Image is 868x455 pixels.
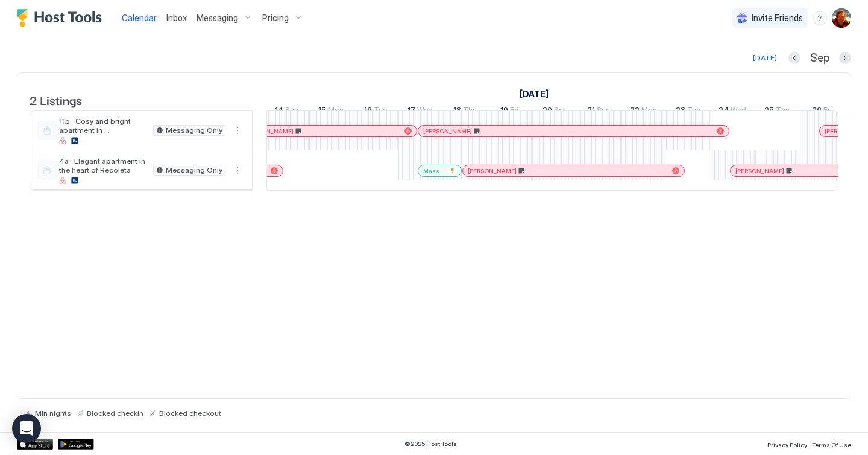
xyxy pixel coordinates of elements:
[364,105,372,118] span: 16
[812,441,851,448] span: Terms Of Use
[166,13,187,23] span: Inbox
[87,409,143,418] span: Blocked checkin
[539,103,568,120] a: September 20, 2025
[761,103,793,120] a: September 25, 2025
[676,105,685,118] span: 23
[510,105,518,118] span: Fri
[315,103,347,120] a: September 15, 2025
[59,156,148,174] span: 4a · Elegant apartment in the heart of Recoleta
[810,51,829,65] span: Sep
[788,52,800,64] button: Previous month
[230,123,245,138] div: menu
[812,437,851,450] a: Terms Of Use
[361,103,390,120] a: September 16, 2025
[423,167,444,175] span: Mass producciones
[809,103,835,120] a: September 26, 2025
[122,13,157,23] span: Calendar
[374,105,387,118] span: Tue
[404,440,457,448] span: © 2025 Host Tools
[554,105,565,118] span: Sat
[767,441,807,448] span: Privacy Policy
[839,52,851,64] button: Next month
[404,103,436,120] a: September 17, 2025
[245,127,294,135] span: [PERSON_NAME]
[673,103,703,120] a: September 23, 2025
[35,409,71,418] span: Min nights
[166,11,187,24] a: Inbox
[468,167,517,175] span: [PERSON_NAME]
[122,11,157,24] a: Calendar
[17,439,53,450] a: App Store
[453,105,461,118] span: 18
[753,52,777,63] div: [DATE]
[328,105,344,118] span: Mon
[58,439,94,450] a: Google Play Store
[30,91,82,109] span: 2 Listings
[715,103,749,120] a: September 24, 2025
[687,105,700,118] span: Tue
[719,105,729,118] span: 24
[597,105,610,118] span: Sun
[285,105,298,118] span: Sun
[450,103,480,120] a: September 18, 2025
[542,105,552,118] span: 20
[407,105,415,118] span: 17
[262,13,289,24] span: Pricing
[764,105,774,118] span: 25
[627,103,660,120] a: September 22, 2025
[230,123,245,138] button: More options
[735,167,784,175] span: [PERSON_NAME]
[832,8,851,28] div: User profile
[423,127,472,135] span: [PERSON_NAME]
[12,414,41,443] div: Open Intercom Messenger
[59,116,148,135] span: 11b · Cosy and bright apartment in [GEOGRAPHIC_DATA]
[731,105,746,118] span: Wed
[813,11,827,25] div: menu
[776,105,790,118] span: Thu
[823,105,832,118] span: Fri
[517,85,552,103] a: September 1, 2025
[230,163,245,177] button: More options
[230,163,245,177] div: menu
[17,9,107,27] a: Host Tools Logo
[272,103,301,120] a: September 14, 2025
[318,105,326,118] span: 15
[463,105,477,118] span: Thu
[751,51,779,65] button: [DATE]
[641,105,657,118] span: Mon
[812,105,822,118] span: 26
[500,105,508,118] span: 19
[630,105,640,118] span: 22
[752,13,803,24] span: Invite Friends
[159,409,221,418] span: Blocked checkout
[584,103,613,120] a: September 21, 2025
[587,105,595,118] span: 21
[417,105,433,118] span: Wed
[497,103,521,120] a: September 19, 2025
[275,105,283,118] span: 14
[197,13,238,24] span: Messaging
[767,437,807,450] a: Privacy Policy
